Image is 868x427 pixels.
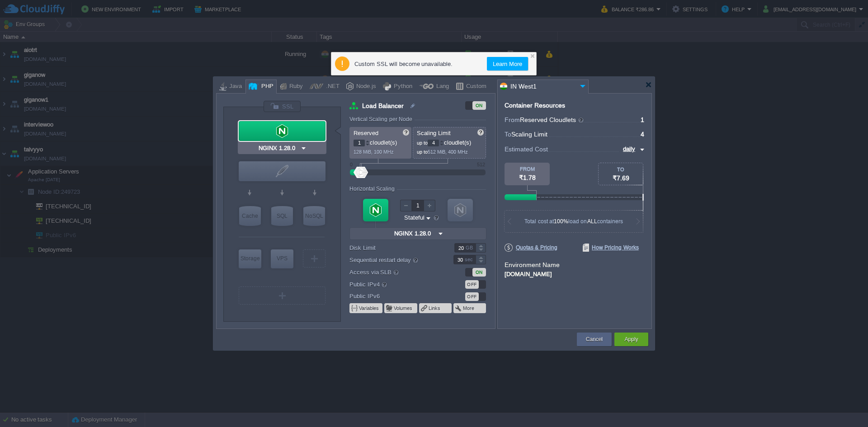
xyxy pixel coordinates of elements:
[354,80,376,94] div: Node.js
[505,261,560,268] label: Environment Name
[239,286,325,305] div: Create New Layer
[349,279,441,289] label: Public IPv4
[354,60,482,68] div: Custom SSL will become unavailable.
[271,206,293,226] div: SQL
[472,268,486,277] div: ON
[613,174,629,182] span: ₹7.69
[239,121,325,141] div: Load Balancer
[349,116,415,122] div: Vertical Scaling per Node
[239,161,325,181] div: Application Servers
[349,267,441,277] label: Access via SLB
[519,174,536,181] span: ₹1.78
[271,206,293,226] div: SQL Databases
[429,305,441,312] button: Links
[349,255,441,265] label: Sequential restart delay
[520,116,585,123] span: Reserved Cloudlets
[417,149,428,155] span: up to
[354,130,378,136] span: Reserved
[463,80,486,94] div: Custom
[417,140,428,145] span: up to
[466,244,475,252] div: GB
[349,291,441,301] label: Public IPv6
[323,80,340,94] div: .NET
[511,131,547,138] span: Scaling Limit
[641,131,644,138] span: 4
[505,102,565,109] div: Container Resources
[239,249,261,268] div: Storage Containers
[350,162,353,167] div: 0
[303,206,325,226] div: NoSQL
[505,244,557,252] span: Quotas & Pricing
[271,249,293,268] div: Elastic VPS
[463,305,475,312] button: More
[472,101,486,110] div: ON
[505,269,645,277] div: [DOMAIN_NAME]
[417,137,483,146] p: cloudlet(s)
[391,80,412,94] div: Python
[303,206,325,226] div: NoSQL Databases
[583,244,639,252] span: How Pricing Works
[505,144,548,154] span: Estimated Cost
[505,166,550,172] div: FROM
[259,80,274,94] div: PHP
[490,58,525,69] button: Learn More
[349,186,397,192] div: Horizontal Scaling
[465,255,475,264] div: sec
[287,80,303,94] div: Ruby
[599,167,643,172] div: TO
[428,149,468,155] span: 512 MiB, 400 MHz
[303,249,325,267] div: Create New Layer
[417,130,451,136] span: Scaling Limit
[239,249,261,267] div: Storage
[465,292,479,301] div: OFF
[354,149,394,155] span: 128 MiB, 100 MHz
[624,335,638,344] button: Apply
[394,305,413,312] button: Volumes
[505,131,511,138] span: To
[586,335,603,344] button: Cancel
[239,206,261,226] div: Cache
[359,305,380,312] button: Variables
[226,80,242,94] div: Java
[477,162,485,167] div: 512
[641,116,644,123] span: 1
[505,116,520,123] span: From
[465,280,479,289] div: OFF
[271,249,293,267] div: VPS
[349,243,441,253] label: Disk Limit
[354,137,408,146] p: cloudlet(s)
[434,80,449,94] div: Lang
